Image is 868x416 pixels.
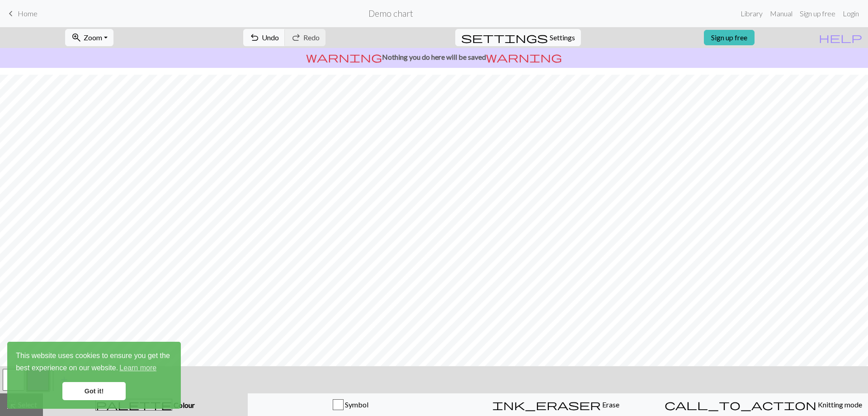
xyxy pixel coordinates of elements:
[659,393,868,416] button: Knitting mode
[486,51,562,63] span: warning
[704,30,755,45] a: Sign up free
[550,32,575,43] span: Settings
[344,400,368,409] span: Symbol
[737,5,766,23] a: Library
[816,400,862,409] span: Knitting mode
[665,398,816,411] span: call_to_action
[243,29,285,46] button: Undo
[766,5,796,23] a: Manual
[492,398,601,411] span: ink_eraser
[262,33,279,42] span: Undo
[16,350,172,375] span: This website uses cookies to ensure you get the best experience on our website.
[71,31,82,44] span: zoom_in
[249,31,260,44] span: undo
[5,6,38,21] a: Home
[4,52,864,62] p: Nothing you do here will be saved
[796,5,839,23] a: Sign up free
[455,29,581,46] button: SettingsSettings
[461,31,548,44] span: settings
[6,398,17,411] span: highlight_alt
[5,7,16,20] span: keyboard_arrow_left
[306,51,382,63] span: warning
[172,401,195,409] span: Colour
[461,32,548,43] i: Settings
[368,8,413,19] h2: Demo chart
[819,31,862,44] span: help
[7,342,181,409] div: cookieconsent
[839,5,863,23] a: Login
[453,393,659,416] button: Erase
[18,9,38,18] span: Home
[84,33,102,42] span: Zoom
[62,382,126,400] a: dismiss cookie message
[118,361,158,375] a: learn more about cookies
[248,393,453,416] button: Symbol
[601,400,619,409] span: Erase
[65,29,113,46] button: Zoom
